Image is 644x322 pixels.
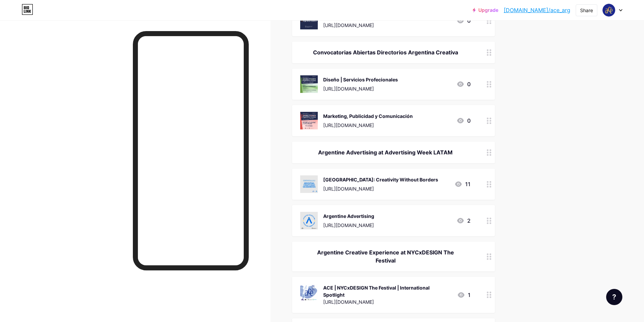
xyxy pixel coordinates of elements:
div: 11 [454,180,471,188]
img: Directorios Argentina Creativa [300,12,318,29]
div: 0 [456,117,471,125]
img: ACE | NYCxDESIGN The Festival | International Spotlight [300,283,318,301]
div: Share [580,7,593,14]
div: Argentine Creative Experience at NYCxDESIGN The Festival [300,248,471,265]
div: [URL][DOMAIN_NAME] [323,85,398,92]
div: 1 [457,291,471,299]
div: Convocatorias Abiertas Directorios Argentina Creativa [300,48,471,56]
img: Diseño | Servicios Profecionales [300,75,318,93]
img: Marketing, Publicidad y Comunicación [300,112,318,129]
div: Diseño | Servicios Profecionales [323,76,398,83]
div: ACE | NYCxDESIGN The Festival | International Spotlight [323,284,452,298]
a: [DOMAIN_NAME]/ace_arg [504,6,570,14]
div: 0 [456,80,471,88]
a: Upgrade [473,7,498,13]
div: 0 [456,17,471,25]
div: Argentine Advertising at Advertising Week LATAM [300,148,471,156]
div: [URL][DOMAIN_NAME] [323,298,452,305]
img: Argentine Advertising [300,212,318,229]
div: Argentine Advertising [323,213,374,220]
div: 2 [456,217,471,225]
div: [URL][DOMAIN_NAME] [323,222,374,229]
div: [URL][DOMAIN_NAME] [323,22,394,29]
img: Argentina: Creativity Without Borders [300,175,318,193]
div: [URL][DOMAIN_NAME] [323,185,438,192]
img: ace_arg [602,4,615,17]
div: [GEOGRAPHIC_DATA]: Creativity Without Borders [323,176,438,183]
div: Marketing, Publicidad y Comunicación [323,113,413,120]
div: [URL][DOMAIN_NAME] [323,122,413,129]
